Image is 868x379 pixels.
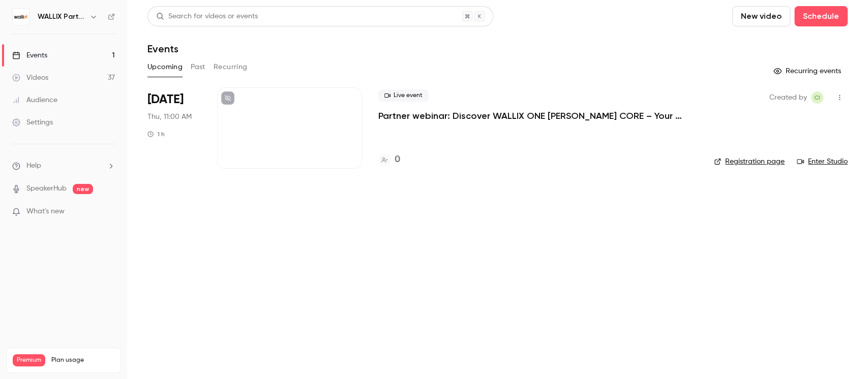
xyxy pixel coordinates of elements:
h1: Events [147,43,178,55]
a: SpeakerHub [26,183,67,194]
button: Schedule [794,6,848,26]
div: Events [12,50,47,60]
span: Thu, 11:00 AM [147,112,192,122]
span: Help [26,161,41,171]
li: help-dropdown-opener [12,161,115,171]
h6: WALLIX Partners Channel [38,12,85,22]
button: Recurring [214,59,248,75]
a: 0 [378,153,400,167]
div: 1 h [147,130,165,138]
div: Videos [12,73,48,83]
h4: 0 [395,153,400,167]
img: WALLIX Partners Channel [13,9,29,25]
span: [DATE] [147,91,184,108]
a: Partner webinar: Discover WALLIX ONE [PERSON_NAME] CORE – Your Gateway to the Mid-Market [378,110,683,122]
button: Recurring events [769,63,848,79]
div: Sep 18 Thu, 11:00 AM (Europe/Paris) [147,87,201,169]
span: new [73,184,93,194]
a: Enter Studio [797,156,848,167]
span: What's new [26,206,65,217]
span: CI [814,91,820,104]
span: CELINE IDIER [811,91,823,104]
span: Live event [378,89,429,102]
span: Premium [13,354,45,366]
span: Plan usage [51,356,114,364]
button: New video [732,6,790,26]
span: Created by [769,91,807,104]
div: Search for videos or events [156,11,258,22]
button: Past [191,59,205,75]
button: Upcoming [147,59,183,75]
div: Audience [12,95,57,105]
div: Settings [12,117,53,128]
a: Registration page [714,156,785,167]
iframe: Noticeable Trigger [103,207,115,216]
